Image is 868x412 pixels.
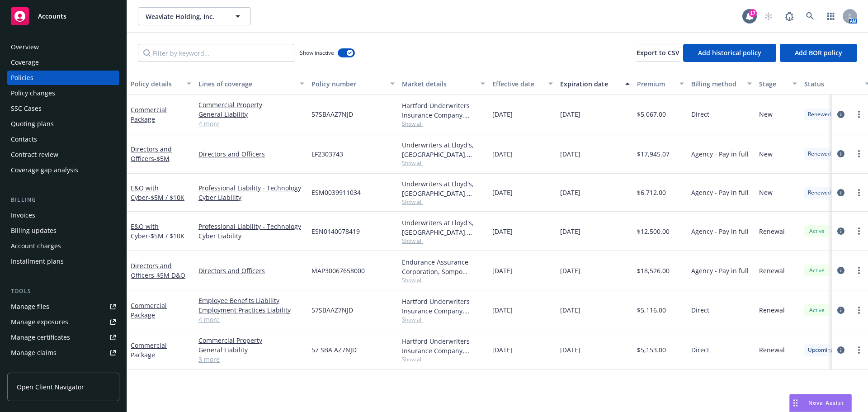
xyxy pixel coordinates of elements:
[835,187,846,198] a: circleInformation
[7,132,119,147] a: Contacts
[854,109,864,120] a: more
[808,399,844,407] span: Nova Assist
[195,73,308,95] button: Lines of coverage
[755,73,801,95] button: Stage
[11,299,49,314] div: Manage files
[7,346,119,360] a: Manage claims
[637,188,666,197] span: $6,712.00
[804,79,859,89] div: Status
[759,305,785,315] span: Renewal
[7,195,119,204] div: Billing
[402,297,485,316] div: Hartford Underwriters Insurance Company, Hartford Insurance Group
[17,382,84,392] span: Open Client Navigator
[11,346,57,360] div: Manage claims
[560,305,580,315] span: [DATE]
[131,341,167,359] a: Commercial Package
[154,154,170,163] span: - $5M
[11,132,37,147] div: Contacts
[146,12,224,21] span: Weaviate Holding, Inc.
[398,73,489,95] button: Market details
[835,109,846,120] a: circleInformation
[801,7,819,25] a: Search
[311,266,365,275] span: MAP30067658000
[759,7,778,25] a: Start snowing
[637,109,666,119] span: $5,067.00
[683,44,776,62] button: Add historical policy
[11,40,39,54] div: Overview
[7,223,119,238] a: Billing updates
[7,40,119,54] a: Overview
[7,101,119,116] a: SSC Cases
[198,79,294,89] div: Lines of coverage
[7,86,119,100] a: Policy changes
[637,345,666,355] span: $5,153.00
[691,188,749,197] span: Agency - Pay in full
[198,109,304,119] a: General Liability
[11,71,33,85] div: Policies
[11,208,35,223] div: Invoices
[808,227,826,235] span: Active
[492,188,513,197] span: [DATE]
[637,149,670,159] span: $17,945.07
[131,261,185,279] a: Directors and Officers
[749,9,757,17] div: 17
[402,276,485,284] span: Show all
[11,361,53,375] div: Manage BORs
[7,287,119,296] div: Tools
[790,394,801,412] div: Drag to move
[808,346,834,354] span: Upcoming
[7,299,119,314] a: Manage files
[198,355,304,364] a: 3 more
[691,266,749,275] span: Agency - Pay in full
[131,79,181,89] div: Policy details
[560,79,620,89] div: Expiration date
[311,188,361,197] span: ESM0039911034
[198,296,304,305] a: Employee Benefits Liability
[560,188,580,197] span: [DATE]
[402,101,485,120] div: Hartford Underwriters Insurance Company, Hartford Insurance Group
[38,13,66,20] span: Accounts
[835,148,846,159] a: circleInformation
[633,73,688,95] button: Premium
[835,265,846,276] a: circleInformation
[691,345,709,355] span: Direct
[691,149,749,159] span: Agency - Pay in full
[198,119,304,128] a: 4 more
[789,394,852,412] button: Nova Assist
[311,305,353,315] span: 57SBAAZ7NJD
[835,226,846,237] a: circleInformation
[138,44,294,62] input: Filter by keyword...
[560,109,580,119] span: [DATE]
[759,79,787,89] div: Stage
[637,266,670,275] span: $18,526.00
[759,149,773,159] span: New
[492,305,513,315] span: [DATE]
[148,193,184,202] span: - $5M / $10K
[154,271,185,279] span: - $5M D&O
[11,223,57,238] div: Billing updates
[198,315,304,324] a: 4 more
[198,266,304,275] a: Directors and Officers
[691,227,749,236] span: Agency - Pay in full
[402,218,485,237] div: Underwriters at Lloyd's, [GEOGRAPHIC_DATA], [PERSON_NAME] of London, CFC Underwriting, Limit
[492,79,543,89] div: Effective date
[691,305,709,315] span: Direct
[759,188,773,197] span: New
[492,149,513,159] span: [DATE]
[492,266,513,275] span: [DATE]
[131,301,167,319] a: Commercial Package
[637,227,670,236] span: $12,500.00
[560,227,580,236] span: [DATE]
[308,73,398,95] button: Policy number
[402,198,485,206] span: Show all
[780,7,798,25] a: Report a Bug
[311,79,385,89] div: Policy number
[637,79,674,89] div: Premium
[7,315,119,329] span: Manage exposures
[854,187,864,198] a: more
[11,147,58,162] div: Contract review
[835,345,846,355] a: circleInformation
[11,55,39,70] div: Coverage
[691,109,709,119] span: Direct
[311,345,357,355] span: 57 SBA AZ7NJD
